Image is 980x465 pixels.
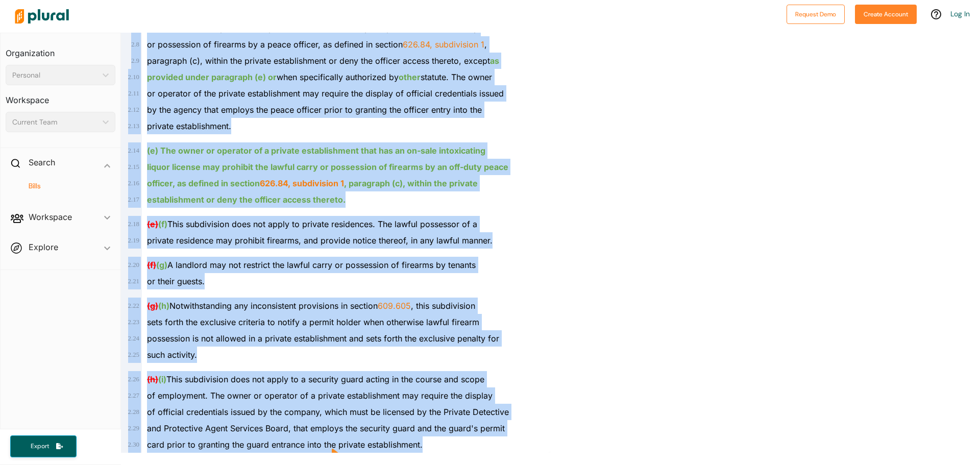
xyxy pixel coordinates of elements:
span: 2 . 15 [128,163,139,170]
div: Personal [12,70,99,81]
span: and Protective Agent Services Board, that employs the security guard and the guard's permit [147,423,505,433]
span: 2 . 21 [128,278,139,285]
ins: (e) The owner or operator of a private establishment that has an on-sale intoxicating [147,145,485,156]
ins: (i) [158,374,166,384]
span: Notwithstanding any inconsistent provisions in section , this subdivision [147,301,475,311]
a: Create Account [855,8,917,19]
span: 2 . 13 [128,123,139,130]
ins: establishment or deny the officer access thereto. [147,194,346,205]
span: paragraph (c), within the private establishment or deny the officer access thereto, except [147,56,499,66]
ins: as [490,56,499,66]
del: (f) [147,260,156,270]
span: 2 . 16 [128,180,139,187]
span: card prior to granting the guard entrance into the private establishment. [147,439,423,450]
span: 2 . 30 [128,441,139,448]
span: This subdivision does not apply to a security guard acting in the course and scope [147,374,484,384]
span: of employment. The owner or operator of a private establishment may require the display [147,390,493,401]
del: (e) [147,219,158,229]
a: Bills [16,181,110,191]
span: 2 . 23 [128,319,139,326]
span: sets forth the exclusive criteria to notify a permit holder when otherwise lawful firearm [147,317,479,327]
span: Export [23,442,56,451]
span: 2 . 10 [128,74,139,81]
button: Create Account [855,5,917,24]
a: Request Demo [787,8,845,19]
a: 609.605 [378,301,411,311]
a: 626.84, subdivision 1 [260,178,344,188]
ins: officer, as defined in section , paragraph (c), within the private [147,178,478,188]
ins: provided under paragraph (e) or [147,72,277,82]
del: (g) [147,301,158,311]
span: 2 . 14 [128,147,139,154]
span: 2 . 9 [131,57,139,64]
div: Current Team [12,117,99,128]
span: 2 . 22 [128,302,139,309]
span: 2 . 27 [128,392,139,399]
span: 2 . 17 [128,196,139,203]
a: 626.84, subdivision 1 [403,39,484,50]
h3: Workspace [6,85,115,108]
span: by the agency that employs the peace officer prior to granting the officer entry into the [147,105,482,115]
button: Export [10,435,77,457]
span: 2 . 20 [128,261,139,268]
h3: Organization [6,38,115,61]
span: This subdivision does not apply to private residences. The lawful possessor of a [147,219,477,229]
span: 2 . 8 [131,41,139,48]
h2: Search [29,157,55,168]
button: Request Demo [787,5,845,24]
span: private residence may prohibit firearms, and provide notice thereof, in any lawful manner. [147,235,493,246]
ins: (h) [158,301,169,311]
span: 2 . 29 [128,425,139,432]
span: when specifically authorized by statute. The owner [147,72,492,82]
a: Log In [950,9,970,18]
span: 2 . 18 [128,221,139,228]
ins: (f) [158,219,167,229]
span: such activity. [147,350,197,360]
span: A landlord may not restrict the lawful carry or possession of firearms by tenants [147,260,476,270]
span: private establishment. [147,121,231,131]
ins: liquor license may prohibit the lawful carry or possession of firearms by an off-duty peace [147,162,508,172]
span: 2 . 28 [128,408,139,415]
span: 2 . 12 [128,106,139,113]
span: of official credentials issued by the company, which must be licensed by the Private Detective [147,407,509,417]
span: or their guests. [147,276,205,286]
span: 2 . 24 [128,335,139,342]
span: 2 . 26 [128,376,139,383]
span: or operator of the private establishment may require the display of official credentials issued [147,88,504,99]
span: possession is not allowed in a private establishment and sets forth the exclusive penalty for [147,333,499,344]
span: 2 . 19 [128,237,139,244]
span: 2 . 25 [128,351,139,358]
del: (h) [147,374,158,384]
span: 2 . 11 [128,90,139,97]
ins: other [399,72,421,82]
ins: (g) [156,260,167,270]
span: or possession of firearms by a peace officer, as defined in section , [147,39,487,50]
